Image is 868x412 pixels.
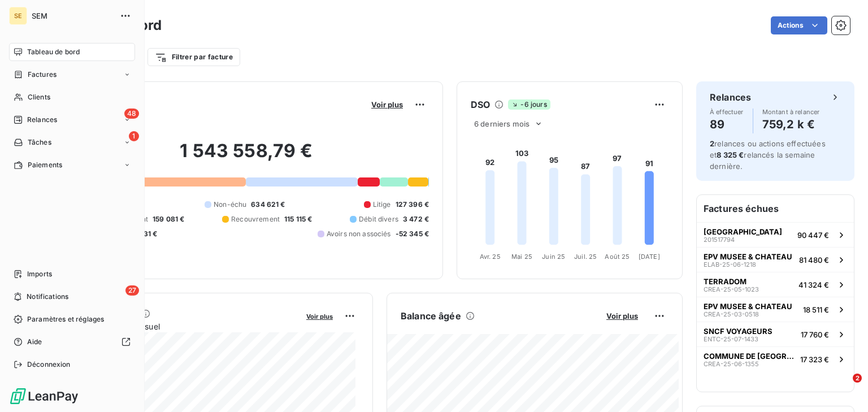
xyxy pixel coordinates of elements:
span: Paramètres et réglages [27,314,104,324]
span: ELAB-25-06-1218 [704,261,756,268]
div: SE [9,7,27,25]
span: 8 325 € [717,150,744,159]
span: 27 [125,285,139,296]
h2: 1 543 558,79 € [64,140,429,174]
span: 2 [710,139,714,148]
span: EPV MUSEE & CHATEAU [704,252,792,261]
span: 17 760 € [801,330,829,339]
span: Voir plus [606,311,638,320]
button: TERRADOMCREA-25-05-102341 324 € [697,272,854,297]
h6: Relances [710,90,751,104]
h6: Balance âgée [401,309,461,323]
button: COMMUNE DE [GEOGRAPHIC_DATA]CREA-25-06-135517 323 € [697,346,854,371]
span: 18 511 € [803,305,829,314]
span: Débit divers [359,214,398,224]
tspan: Juin 25 [542,253,565,261]
span: 3 472 € [403,214,429,224]
span: Paiements [28,160,62,170]
span: 48 [124,109,139,119]
span: [GEOGRAPHIC_DATA] [704,227,782,236]
span: Aide [27,337,42,347]
span: Recouvrement [231,214,280,224]
span: COMMUNE DE [GEOGRAPHIC_DATA] [704,352,796,361]
a: Aide [9,333,135,351]
span: EPV MUSEE & CHATEAU [704,302,792,311]
h6: Factures échues [697,195,854,222]
span: 115 115 € [284,214,312,224]
span: 17 323 € [800,355,829,364]
span: -52 345 € [396,229,429,239]
span: Avoirs non associés [327,229,391,239]
h4: 89 [710,115,744,133]
button: EPV MUSEE & CHATEAUCREA-25-03-051818 511 € [697,297,854,322]
span: Clients [28,92,50,102]
span: SNCF VOYAGEURS [704,327,772,336]
button: Actions [771,16,827,34]
span: 201517794 [704,236,735,243]
button: EPV MUSEE & CHATEAUELAB-25-06-121881 480 € [697,247,854,272]
button: Filtrer par facture [147,48,240,66]
span: 41 324 € [798,280,829,289]
tspan: Mai 25 [511,253,532,261]
span: Litige [373,200,391,210]
span: 81 480 € [799,255,829,264]
span: Voir plus [371,100,403,109]
span: relances ou actions effectuées et relancés la semaine dernière. [710,139,826,171]
span: À effectuer [710,109,744,115]
button: [GEOGRAPHIC_DATA]20151779490 447 € [697,222,854,247]
span: Tableau de bord [27,47,80,57]
span: 2 [853,374,862,383]
span: Chiffre d'affaires mensuel [64,320,298,332]
span: Montant à relancer [762,109,820,115]
tspan: Juil. 25 [574,253,597,261]
tspan: Avr. 25 [480,253,501,261]
span: 634 621 € [251,200,285,210]
span: Non-échu [214,200,246,210]
span: Imports [27,269,52,279]
span: 1 [129,131,139,141]
h6: DSO [471,98,490,111]
span: 6 derniers mois [474,119,530,128]
span: CREA-25-05-1023 [704,286,759,293]
button: Voir plus [303,311,336,321]
span: -6 jours [508,99,550,110]
span: Déconnexion [27,359,71,370]
img: Logo LeanPay [9,387,79,405]
span: Relances [27,115,57,125]
span: CREA-25-03-0518 [704,311,759,318]
span: Factures [28,70,57,80]
button: SNCF VOYAGEURSENTC-25-07-143317 760 € [697,322,854,346]
tspan: Août 25 [605,253,630,261]
button: Voir plus [603,311,641,321]
iframe: Intercom live chat [830,374,857,401]
span: SEM [32,11,113,20]
span: Notifications [27,292,68,302]
span: Tâches [28,137,51,148]
span: 90 447 € [797,231,829,240]
button: Voir plus [368,99,406,110]
span: TERRADOM [704,277,747,286]
span: CREA-25-06-1355 [704,361,759,367]
span: ENTC-25-07-1433 [704,336,758,342]
span: 127 396 € [396,200,429,210]
span: 159 081 € [153,214,184,224]
h4: 759,2 k € [762,115,820,133]
tspan: [DATE] [639,253,660,261]
span: Voir plus [306,313,333,320]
